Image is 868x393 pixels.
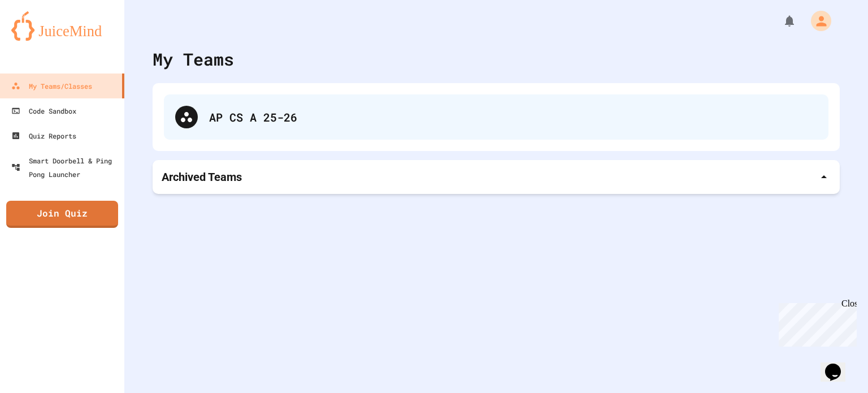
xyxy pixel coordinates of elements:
div: Smart Doorbell & Ping Pong Launcher [11,154,120,181]
div: My Teams [153,46,234,72]
div: AP CS A 25-26 [209,109,817,126]
div: AP CS A 25-26 [164,94,828,140]
div: My Notifications [762,11,799,31]
a: Join Quiz [6,201,118,228]
iframe: chat widget [821,348,857,382]
img: logo-orange.svg [11,11,113,41]
div: Code Sandbox [11,104,76,118]
iframe: chat widget [774,299,857,347]
div: Quiz Reports [11,129,76,142]
div: My Account [799,8,834,34]
div: Chat with us now!Close [5,5,78,72]
p: Archived Teams [162,169,242,185]
div: My Teams/Classes [11,79,92,93]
